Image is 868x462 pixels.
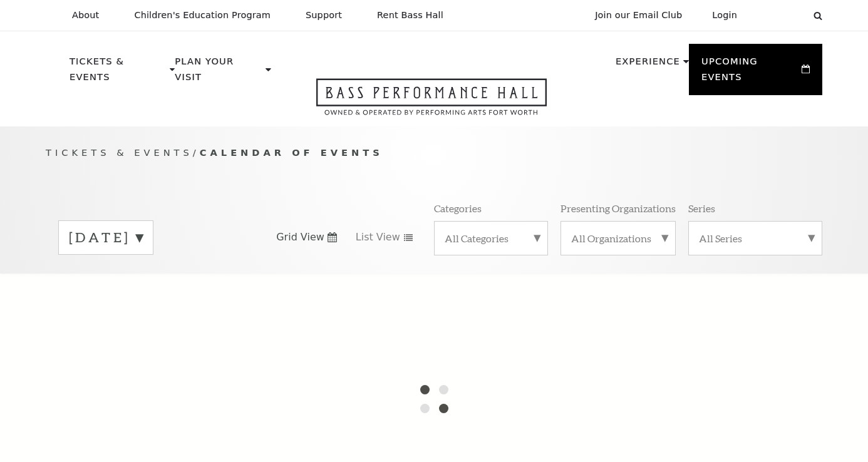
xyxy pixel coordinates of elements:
label: All Series [699,232,812,245]
p: Children's Education Program [134,10,271,21]
p: Upcoming Events [701,54,798,92]
span: Calendar of Events [200,147,383,158]
label: All Categories [445,232,537,245]
p: Plan Your Visit [175,54,262,92]
p: Categories [434,202,482,215]
p: Rent Bass Hall [377,10,443,21]
select: Select: [757,9,802,21]
span: Tickets & Events [46,147,193,158]
p: Support [306,10,342,21]
p: / [46,145,822,161]
span: Grid View [276,230,324,244]
span: List View [356,230,400,244]
p: Tickets & Events [70,54,167,92]
p: Experience [616,54,680,76]
p: Presenting Organizations [561,202,676,215]
p: About [72,10,99,21]
label: All Organizations [571,232,665,245]
label: [DATE] [69,228,143,247]
p: Series [688,202,715,215]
